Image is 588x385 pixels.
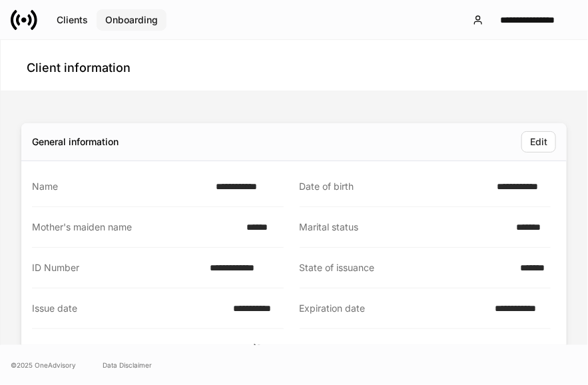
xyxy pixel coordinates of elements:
[32,220,238,234] div: Mother's maiden name
[32,342,201,356] div: Social security number
[32,180,208,193] div: Name
[300,180,489,193] div: Date of birth
[11,360,76,370] span: © 2025 OneAdvisory
[300,220,509,234] div: Marital status
[97,9,166,31] button: Onboarding
[300,342,537,356] div: Number of dependents
[32,135,119,149] div: General information
[27,60,131,76] h4: Client information
[32,302,225,315] div: Issue date
[103,360,152,370] a: Data Disclaimer
[530,137,547,147] div: Edit
[57,15,88,25] div: Clients
[300,302,487,315] div: Expiration date
[32,261,202,274] div: ID Number
[521,131,556,153] button: Edit
[105,15,158,25] div: Onboarding
[300,261,513,274] div: State of issuance
[48,9,97,31] button: Clients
